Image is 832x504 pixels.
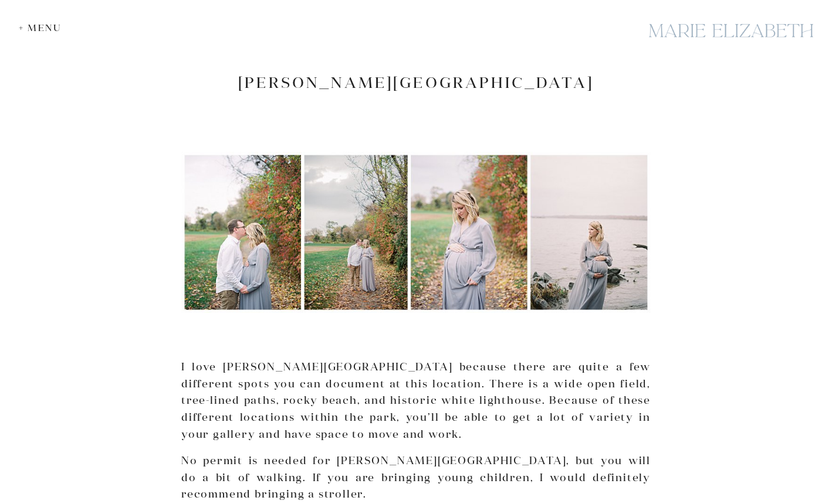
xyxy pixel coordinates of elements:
[181,73,651,91] h2: [PERSON_NAME][GEOGRAPHIC_DATA]
[181,359,651,443] p: I love [PERSON_NAME][GEOGRAPHIC_DATA] because there are quite a few different spots you can docum...
[181,152,651,313] img: Collage Of Four Images Of A Maternity Session At Jones Point Park In Alexandria On A Cloudy Morning.
[19,22,67,33] div: + Menu
[181,452,651,503] p: No permit is needed for [PERSON_NAME][GEOGRAPHIC_DATA], but you will do a bit of walking. If you ...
